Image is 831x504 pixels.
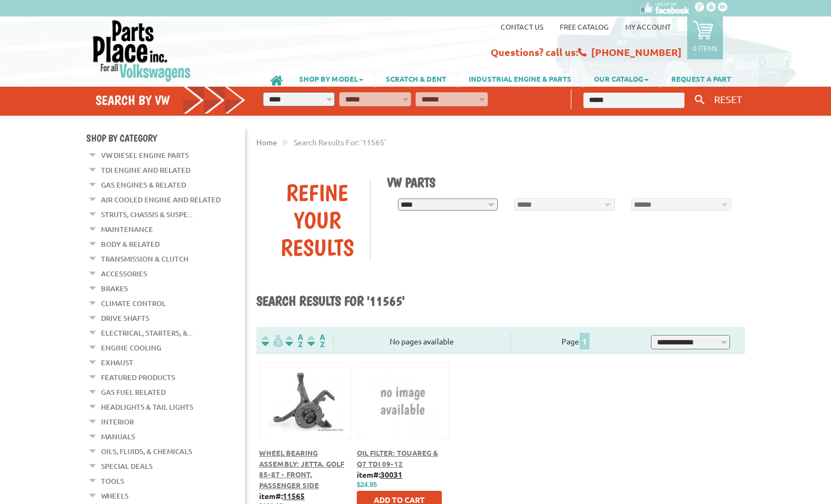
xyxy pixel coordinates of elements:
[101,355,133,370] a: Exhaust
[101,474,124,488] a: Tools
[380,469,402,479] u: 30031
[660,69,742,88] a: REQUEST A PART
[625,22,671,31] a: My Account
[101,415,134,429] a: Interior
[283,335,305,347] img: Sort by Headline
[288,69,374,88] a: SHOP BY MODEL
[101,207,193,222] a: Struts, Chassis & Suspe...
[334,336,510,347] div: No pages available
[101,267,147,281] a: Accessories
[86,132,245,144] h4: Shop By Category
[101,444,192,458] a: Oils, Fluids, & Chemicals
[387,174,737,190] h1: VW Parts
[580,333,589,349] span: 1
[265,179,370,261] div: Refine Your Results
[101,237,160,251] a: Body & Related
[101,370,175,384] a: Featured Products
[101,163,190,177] a: TDI Engine and Related
[256,293,745,310] h1: Search results for '11565'
[101,326,193,340] a: Electrical, Starters, &...
[501,22,543,31] a: Contact us
[96,92,246,108] h4: Search by VW
[687,16,723,59] a: 0 items
[101,311,149,325] a: Drive Shafts
[101,296,166,310] a: Climate Control
[256,137,277,147] a: Home
[101,178,186,192] a: Gas Engines & Related
[101,252,188,266] a: Transmission & Clutch
[101,341,161,355] a: Engine Cooling
[101,400,193,414] a: Headlights & Tail Lights
[283,491,305,501] u: 11565
[357,448,438,468] a: Oil Filter: Touareg & Q7 TDI 09-12
[101,148,189,162] a: VW Diesel Engine Parts
[305,335,327,347] img: Sort by Sales Rank
[259,491,305,501] b: item#:
[583,69,660,88] a: OUR CATALOG
[560,22,609,31] a: Free Catalog
[101,429,135,444] a: Manuals
[714,93,742,105] span: RESET
[710,91,746,107] button: RESET
[458,69,582,88] a: INDUSTRIAL ENGINE & PARTS
[101,222,153,236] a: Maintenance
[692,91,708,109] button: Keyword Search
[92,19,192,82] img: Parts Place Inc!
[510,332,641,349] div: Page
[693,43,717,53] p: 0 items
[294,137,386,147] span: Search results for: '11565'
[357,481,377,489] span: $24.95
[357,469,402,479] b: item#:
[375,69,457,88] a: SCRATCH & DENT
[101,281,128,296] a: Brakes
[101,385,166,399] a: Gas Fuel Related
[101,459,153,473] a: Special Deals
[261,335,283,347] img: filterpricelow.svg
[101,192,221,207] a: Air Cooled Engine and Related
[101,489,128,503] a: Wheels
[259,448,344,490] a: Wheel Bearing Assembly: Jetta, Golf 85-87 - Front, Passenger Side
